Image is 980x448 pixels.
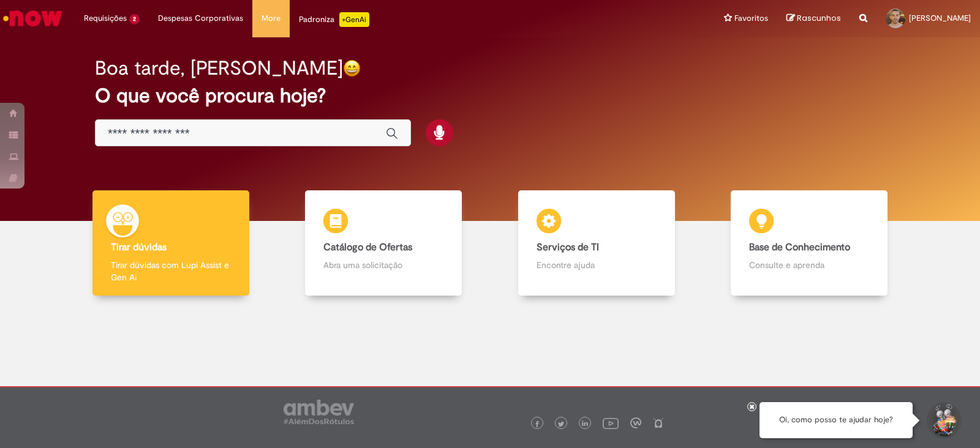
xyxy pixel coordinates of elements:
img: ServiceNow [1,6,64,31]
img: logo_footer_facebook.png [534,421,540,427]
span: Favoritos [734,12,768,24]
a: Rascunhos [786,13,841,24]
b: Catálogo de Ofertas [323,241,412,253]
img: happy-face.png [343,59,361,77]
img: logo_footer_naosei.png [653,417,664,428]
span: [PERSON_NAME] [909,13,971,23]
div: Padroniza [299,12,369,27]
h2: Boa tarde, [PERSON_NAME] [95,58,343,79]
img: logo_footer_twitter.png [558,421,564,427]
span: Despesas Corporativas [158,12,243,24]
a: Serviços de TI Encontre ajuda [490,190,703,296]
p: Abra uma solicitação [323,259,443,271]
b: Base de Conhecimento [749,241,850,253]
p: Consulte e aprenda [749,259,869,271]
span: More [262,12,281,24]
p: Tirar dúvidas com Lupi Assist e Gen Ai [111,259,231,283]
img: logo_footer_workplace.png [630,417,641,428]
span: 2 [129,14,140,24]
img: logo_footer_linkedin.png [582,420,588,428]
p: Encontre ajuda [537,259,657,271]
img: logo_footer_youtube.png [603,415,619,431]
h2: O que você procura hoje? [95,85,885,106]
span: Rascunhos [797,12,841,24]
a: Base de Conhecimento Consulte e aprenda [703,190,916,296]
div: Oi, como posso te ajudar hoje? [759,402,913,438]
b: Tirar dúvidas [111,241,167,253]
button: Iniciar Conversa de Suporte [925,402,962,439]
p: +GenAi [339,12,369,27]
img: logo_footer_ambev_rotulo_gray.png [284,400,354,424]
span: Requisições [84,12,127,24]
a: Catálogo de Ofertas Abra uma solicitação [277,190,491,296]
a: Tirar dúvidas Tirar dúvidas com Lupi Assist e Gen Ai [64,190,277,296]
b: Serviços de TI [537,241,599,253]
